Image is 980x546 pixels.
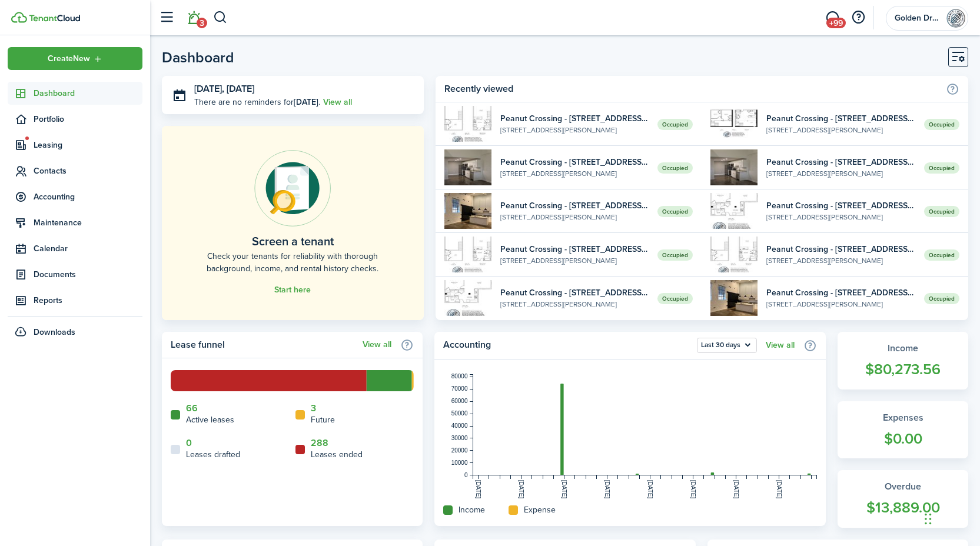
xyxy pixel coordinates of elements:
[849,358,956,381] widget-stats-count: $80,273.56
[710,237,758,272] img: 122
[186,448,240,461] home-widget-title: Leases drafted
[274,285,311,295] a: Start here
[921,490,980,546] iframe: Chat Widget
[766,341,795,350] a: View all
[186,414,234,426] home-widget-title: Active leases
[657,119,693,130] span: Occupied
[561,480,567,499] tspan: [DATE]
[464,472,468,478] tspan: 0
[500,255,649,266] widget-list-item-description: [STREET_ADDRESS][PERSON_NAME]
[11,12,27,23] img: TenantCloud
[647,480,653,499] tspan: [DATE]
[252,232,334,250] home-placeholder-title: Screen a tenant
[524,504,556,516] home-widget-title: Expense
[924,162,959,174] span: Occupied
[323,96,352,108] a: View all
[194,96,320,108] p: There are no reminders for .
[766,287,915,299] widget-list-item-title: Peanut Crossing - [STREET_ADDRESS][PERSON_NAME]
[444,237,491,272] img: 122
[311,403,316,414] a: 3
[451,447,468,454] tspan: 20000
[444,280,491,316] img: 307
[849,480,956,494] widget-stats-title: Overdue
[657,206,693,217] span: Occupied
[657,249,693,261] span: Occupied
[451,385,468,392] tspan: 70000
[924,293,959,304] span: Occupied
[8,47,142,70] button: Open menu
[657,293,693,304] span: Occupied
[946,9,965,28] img: Golden Dreams LLC
[710,149,758,185] img: 109
[925,501,932,537] div: Drag
[451,422,468,429] tspan: 40000
[766,243,915,255] widget-list-item-title: Peanut Crossing - [STREET_ADDRESS][PERSON_NAME]
[500,243,649,255] widget-list-item-title: Peanut Crossing - [STREET_ADDRESS][PERSON_NAME]
[766,199,915,212] widget-list-item-title: Peanut Crossing - [STREET_ADDRESS][PERSON_NAME]
[500,112,649,125] widget-list-item-title: Peanut Crossing - [STREET_ADDRESS][PERSON_NAME]
[311,448,363,461] home-widget-title: Leases ended
[710,280,758,316] img: 111
[188,250,397,275] home-placeholder-description: Check your tenants for reliability with thorough background, income, and rental history checks.
[311,414,335,426] home-widget-title: Future
[8,82,142,105] a: Dashboard
[451,373,468,379] tspan: 80000
[518,480,524,499] tspan: [DATE]
[162,50,234,65] header-page-title: Dashboard
[451,435,468,441] tspan: 30000
[444,193,491,229] img: 111
[34,87,142,99] span: Dashboard
[48,55,90,63] span: Create New
[826,18,846,28] span: +99
[34,113,142,125] span: Portfolio
[924,249,959,261] span: Occupied
[500,287,649,299] widget-list-item-title: Peanut Crossing - [STREET_ADDRESS][PERSON_NAME]
[848,8,868,28] button: Open resource center
[924,206,959,217] span: Occupied
[766,168,915,179] widget-list-item-description: [STREET_ADDRESS][PERSON_NAME]
[849,428,956,450] widget-stats-count: $0.00
[849,341,956,355] widget-stats-title: Income
[766,255,915,266] widget-list-item-description: [STREET_ADDRESS][PERSON_NAME]
[697,338,757,353] button: Last 30 days
[182,3,205,33] a: Notifications
[197,18,207,28] span: 3
[697,338,757,353] button: Open menu
[710,106,758,142] img: 113
[838,332,968,389] a: Income$80,273.56
[948,47,968,67] button: Customise
[766,156,915,168] widget-list-item-title: Peanut Crossing - [STREET_ADDRESS][PERSON_NAME]
[690,480,696,499] tspan: [DATE]
[821,3,843,33] a: Messaging
[213,8,228,28] button: Search
[924,119,959,130] span: Occupied
[710,193,758,229] img: 307
[849,497,956,519] widget-stats-count: $13,889.00
[657,162,693,174] span: Occupied
[500,299,649,309] widget-list-item-description: [STREET_ADDRESS][PERSON_NAME]
[294,96,318,108] b: [DATE]
[171,338,357,352] home-widget-title: Lease funnel
[444,106,491,142] img: 122
[766,125,915,135] widget-list-item-description: [STREET_ADDRESS][PERSON_NAME]
[604,480,610,499] tspan: [DATE]
[363,340,391,349] a: View all
[34,217,142,229] span: Maintenance
[895,14,942,22] span: Golden Dreams LLC
[475,480,481,499] tspan: [DATE]
[194,82,415,96] h3: [DATE], [DATE]
[500,168,649,179] widget-list-item-description: [STREET_ADDRESS][PERSON_NAME]
[8,289,142,312] a: Reports
[500,156,649,168] widget-list-item-title: Peanut Crossing - [STREET_ADDRESS][PERSON_NAME]
[733,480,739,499] tspan: [DATE]
[254,150,331,227] img: Online payments
[451,460,468,466] tspan: 10000
[766,299,915,309] widget-list-item-description: [STREET_ADDRESS][PERSON_NAME]
[34,268,142,281] span: Documents
[838,401,968,459] a: Expenses$0.00
[766,212,915,222] widget-list-item-description: [STREET_ADDRESS][PERSON_NAME]
[459,504,485,516] home-widget-title: Income
[155,6,178,29] button: Open sidebar
[186,438,192,448] a: 0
